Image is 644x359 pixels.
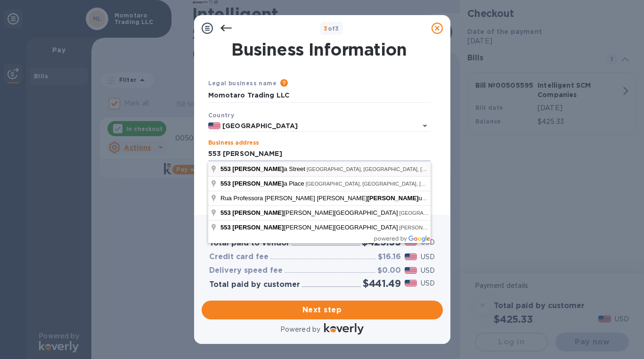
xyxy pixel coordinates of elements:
[363,277,401,289] h2: $441.49
[208,122,221,129] img: US
[232,165,284,172] span: [PERSON_NAME]
[208,140,259,146] label: Business address
[220,224,399,231] span: [PERSON_NAME][GEOGRAPHIC_DATA]
[418,119,432,132] button: Open
[367,195,418,202] span: [PERSON_NAME]
[220,120,404,132] input: Select country
[209,239,290,248] h3: Total paid to vendor
[307,166,474,172] span: [GEOGRAPHIC_DATA], [GEOGRAPHIC_DATA], [GEOGRAPHIC_DATA]
[399,210,567,216] span: [GEOGRAPHIC_DATA], [GEOGRAPHIC_DATA], [GEOGRAPHIC_DATA]
[208,89,431,103] input: Enter legal business name
[220,165,307,172] span: a Street
[208,80,277,87] b: Legal business name
[306,181,473,187] span: [GEOGRAPHIC_DATA], [GEOGRAPHIC_DATA], [GEOGRAPHIC_DATA]
[405,267,417,274] img: USD
[405,280,417,286] img: USD
[421,252,435,262] p: USD
[399,225,556,230] span: [PERSON_NAME], [GEOGRAPHIC_DATA], [GEOGRAPHIC_DATA]
[378,253,401,261] h3: $16.16
[208,147,431,161] input: Enter address
[220,195,443,202] span: Rua Professora [PERSON_NAME] [PERSON_NAME] uzzi,
[209,280,300,289] h3: Total paid by customer
[377,266,401,275] h3: $0.00
[209,266,283,275] h3: Delivery speed fee
[220,209,399,216] span: [PERSON_NAME][GEOGRAPHIC_DATA]
[405,253,417,260] img: USD
[324,25,339,32] b: of 3
[220,224,284,231] span: 553 [PERSON_NAME]
[206,40,432,59] h1: Business Information
[421,266,435,276] p: USD
[324,323,364,335] img: Logo
[209,253,269,261] h3: Credit card fee
[220,180,306,187] span: a Place
[421,278,435,288] p: USD
[208,112,235,119] b: Country
[209,304,435,316] span: Next step
[220,209,284,216] span: 553 [PERSON_NAME]
[324,25,327,32] span: 3
[202,301,443,319] button: Next step
[220,180,284,187] span: 553 [PERSON_NAME]
[220,165,231,172] span: 553
[280,325,320,335] p: Powered by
